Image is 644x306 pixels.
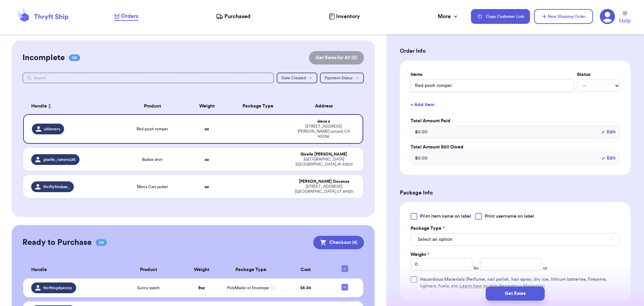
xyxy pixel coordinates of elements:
span: Barbie shirt [142,157,162,162]
th: Weight [181,261,221,278]
th: Cost [281,261,330,278]
span: Inventory [336,12,360,20]
div: alena z [292,119,355,124]
span: Help [619,17,631,25]
label: Total Amount Still Owed [411,144,620,150]
th: Address [288,98,363,114]
label: Status [577,71,620,78]
span: Hazardous Materials [420,277,465,282]
span: uhleners [44,126,60,132]
span: Print username on label [485,213,534,220]
span: giselle_ramirez26 [43,157,75,162]
button: Edit [601,155,615,162]
span: Handle [31,266,47,273]
h2: Incomplete [22,52,65,63]
th: Product [118,98,186,114]
label: Weight [411,251,429,258]
a: Inventory [329,12,360,20]
strong: 9 oz [198,286,205,290]
button: Get Rates for All (0) [309,51,364,64]
div: [PERSON_NAME] Oscanoa [292,179,355,184]
button: New Shipping Order [534,9,593,24]
span: Red pooh romper [137,126,168,132]
button: Date Created [277,73,317,83]
a: Help [619,11,631,25]
div: [GEOGRAPHIC_DATA] [GEOGRAPHIC_DATA] , IA 51250 [292,157,355,167]
button: Payment Status [320,73,364,83]
label: Total Amount Paid [411,118,620,124]
span: lbs [474,265,479,271]
button: Get Rates [486,287,545,301]
strong: oz [205,158,209,162]
th: Package Type [221,261,281,278]
span: Orders [121,12,138,20]
span: $ 5.34 [300,286,311,290]
div: More [438,12,459,20]
span: $ 0.00 [415,155,428,162]
span: Select an option [418,236,452,243]
span: Purchased [224,12,251,20]
button: Copy Customer Link [471,9,530,24]
span: Sunny patch [137,285,160,291]
button: Sort ascending [47,102,52,110]
span: 03 [69,54,80,61]
button: Checkout (4) [313,236,364,249]
h3: Order Info [400,47,631,55]
a: Purchased [216,12,251,20]
button: + Add Item [408,97,623,112]
span: thriftyfindsae_ [43,184,70,189]
span: 04 [96,239,107,246]
span: Men’s Cars jacket [137,184,168,189]
th: Product [115,261,181,278]
h3: Package Info [400,189,631,197]
span: oz [543,265,547,271]
div: [STREET_ADDRESS] [GEOGRAPHIC_DATA] , UT 84120 [292,184,355,194]
span: Payment Status [325,76,353,80]
label: Items [411,71,574,78]
div: Giselle [PERSON_NAME] [292,152,355,157]
h2: Ready to Purchase [22,237,92,248]
label: Package Type [411,225,445,232]
span: PolyMailer or Envelope ✉️ [227,286,275,290]
span: Print item name on label [420,213,471,220]
button: Edit [601,129,615,135]
th: Package Type [227,98,288,114]
th: Weight [186,98,227,114]
span: thrifting4penny [43,285,72,291]
input: Search [22,73,274,83]
a: Orders [114,12,138,21]
span: (Perfume, nail polish, hair spray, dry ice, lithium batteries, firearms, lighters, fuels, etc. ) [420,277,607,289]
strong: oz [205,127,209,131]
button: Select an option [411,233,620,246]
span: $ 0.00 [415,129,428,135]
span: Date Created [281,76,306,80]
div: [STREET_ADDRESS][PERSON_NAME] oxnard , CA 93036 [292,124,355,139]
span: Handle [31,103,47,110]
strong: oz [205,185,209,189]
